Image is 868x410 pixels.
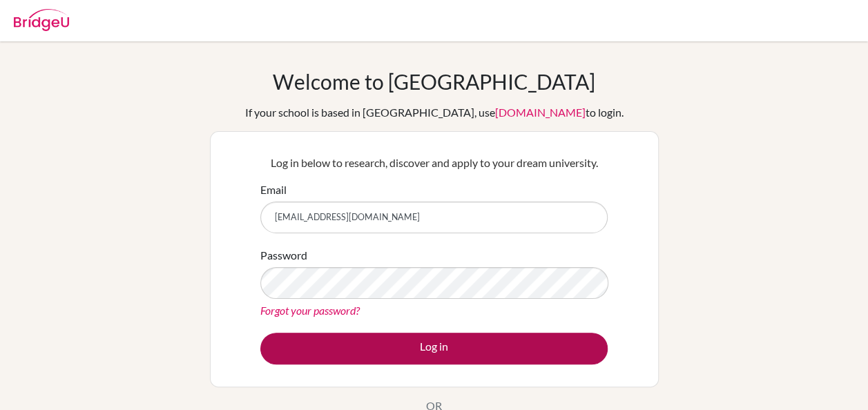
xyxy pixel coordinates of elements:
[260,247,307,264] label: Password
[495,106,586,119] a: [DOMAIN_NAME]
[260,333,608,364] button: Log in
[260,304,360,317] a: Forgot your password?
[14,9,69,31] img: Bridge-U
[245,104,624,121] div: If your school is based in [GEOGRAPHIC_DATA], use to login.
[260,155,608,171] p: Log in below to research, discover and apply to your dream university.
[260,182,287,198] label: Email
[273,69,595,94] h1: Welcome to [GEOGRAPHIC_DATA]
